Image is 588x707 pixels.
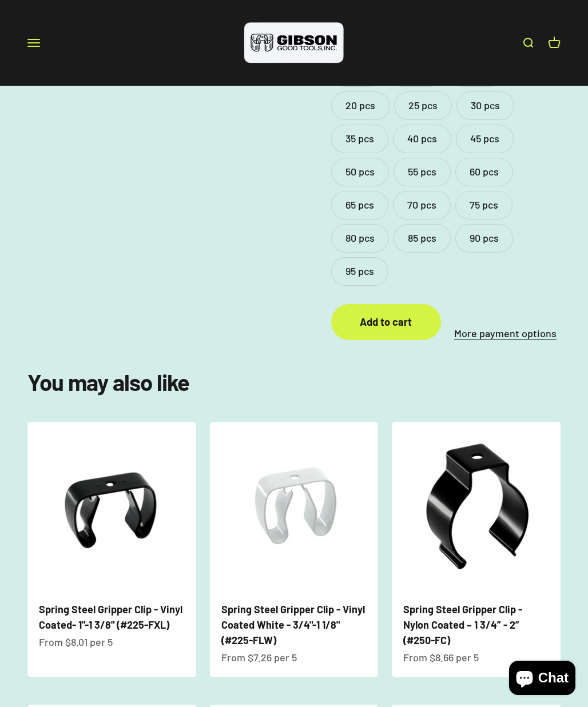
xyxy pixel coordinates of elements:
[403,603,522,646] a: Spring Steel Gripper Clip - Nylon Coated – 1 3/4” - 2” (#250-FC)
[506,661,579,698] inbox-online-store-chat: Shopify online store chat
[27,368,189,396] split-lines: You may also like
[39,603,182,631] a: Spring Steel Gripper Clip - Vinyl Coated- 1"-1 3/8" (#225-FXL)
[450,325,561,342] a: More payment options
[354,314,419,330] div: Add to cart
[221,649,297,666] sale-price: From $7.26 per 5
[403,649,479,666] sale-price: From $8.66 per 5
[331,304,442,340] button: Add to cart
[39,634,113,650] sale-price: From $8.01 per 5
[221,603,365,646] a: Spring Steel Gripper Clip - Vinyl Coated White - 3/4"-1 1/8" (#225-FLW)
